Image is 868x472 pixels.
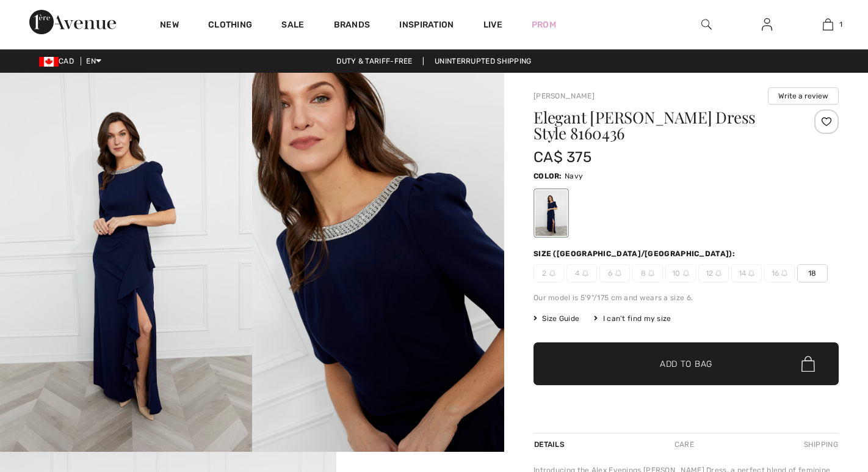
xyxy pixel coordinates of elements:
button: Add to Bag [533,342,839,385]
span: Inspiration [399,20,454,32]
div: I can't find my size [594,313,671,324]
span: 8 [632,264,663,282]
span: 10 [665,264,696,282]
div: Navy [535,190,567,236]
span: 14 [731,264,762,282]
span: Add to Bag [660,358,712,371]
img: ring-m.svg [683,270,689,276]
img: ring-m.svg [615,270,621,276]
img: Elegant Maxi Sheath Dress Style 8160436. 2 [252,73,504,452]
button: Write a review [768,87,839,105]
img: My Info [762,17,772,32]
div: Size ([GEOGRAPHIC_DATA]/[GEOGRAPHIC_DATA]): [533,248,737,259]
a: Clothing [208,20,252,32]
div: Our model is 5'9"/175 cm and wears a size 6. [533,292,839,303]
img: Canadian Dollar [39,57,59,67]
a: Prom [532,18,556,31]
a: Sign In [752,17,782,32]
img: Bag.svg [801,356,815,372]
img: ring-m.svg [549,270,555,276]
span: CAD [39,57,79,65]
img: ring-m.svg [748,270,754,276]
span: Navy [565,172,583,180]
img: My Bag [823,17,833,32]
a: Live [483,18,502,31]
div: Details [533,433,568,455]
div: Care [664,433,704,455]
a: Sale [281,20,304,32]
a: 1 [798,17,858,32]
span: 6 [599,264,630,282]
span: 16 [764,264,795,282]
span: Size Guide [533,313,579,324]
span: CA$ 375 [533,149,591,166]
a: New [160,20,179,32]
div: Shipping [801,433,839,455]
img: 1ère Avenue [29,10,116,34]
span: 18 [797,264,828,282]
span: 4 [566,264,597,282]
span: 2 [533,264,564,282]
span: 12 [698,264,729,282]
span: 1 [839,19,842,30]
span: EN [86,57,101,65]
a: Brands [334,20,371,32]
img: ring-m.svg [715,270,722,276]
h1: Elegant [PERSON_NAME] Dress Style 8160436 [533,109,788,141]
img: search the website [701,17,712,32]
span: Color: [533,172,562,180]
img: ring-m.svg [781,270,787,276]
img: ring-m.svg [648,270,654,276]
img: ring-m.svg [582,270,588,276]
a: [PERSON_NAME] [533,92,595,100]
